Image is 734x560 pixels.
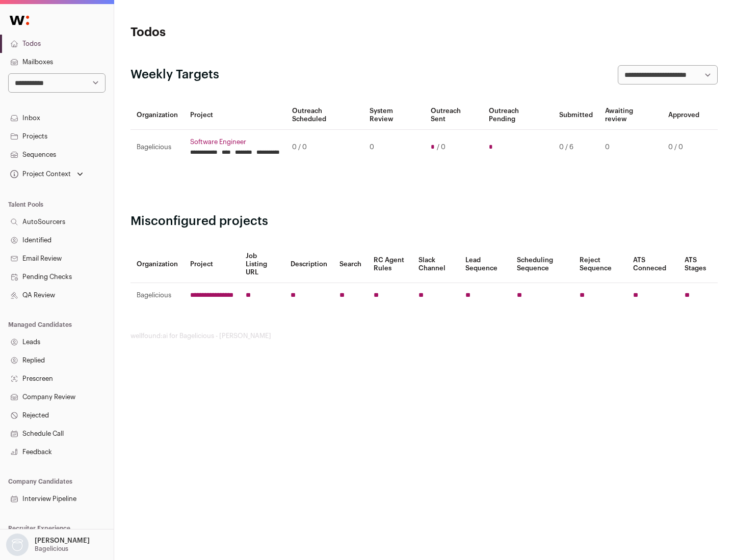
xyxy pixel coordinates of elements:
th: Slack Channel [412,246,459,283]
th: Lead Sequence [459,246,511,283]
th: Reject Sequence [573,246,627,283]
p: [PERSON_NAME] [35,537,90,545]
th: Awaiting review [599,101,662,130]
th: Organization [130,246,184,283]
th: Project [184,101,286,130]
th: Scheduling Sequence [511,246,573,283]
button: Open dropdown [4,534,92,556]
td: Bagelicious [130,130,184,165]
span: / 0 [437,143,445,151]
th: Organization [130,101,184,130]
td: Bagelicious [130,283,184,308]
h2: Misconfigured projects [130,213,718,230]
p: Bagelicious [35,545,68,553]
td: 0 [599,130,662,165]
td: 0 / 0 [662,130,705,165]
img: nopic.png [6,534,29,556]
th: Description [284,246,333,283]
th: Search [333,246,368,283]
th: ATS Conneced [627,246,678,283]
button: Open dropdown [8,167,85,181]
th: Outreach Sent [425,101,483,130]
th: ATS Stages [678,246,718,283]
th: RC Agent Rules [368,246,412,283]
th: Outreach Scheduled [286,101,363,130]
a: Software Engineer [190,138,280,146]
th: Project [184,246,240,283]
th: Job Listing URL [240,246,284,283]
th: Approved [662,101,705,130]
h2: Weekly Targets [130,67,219,83]
td: 0 [363,130,424,165]
th: Outreach Pending [483,101,553,130]
h1: Todos [130,24,326,41]
footer: wellfound:ai for Bagelicious - [PERSON_NAME] [130,332,718,340]
th: Submitted [553,101,599,130]
div: Project Context [8,170,71,178]
td: 0 / 6 [553,130,599,165]
img: Wellfound [4,10,35,31]
th: System Review [363,101,424,130]
td: 0 / 0 [286,130,363,165]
